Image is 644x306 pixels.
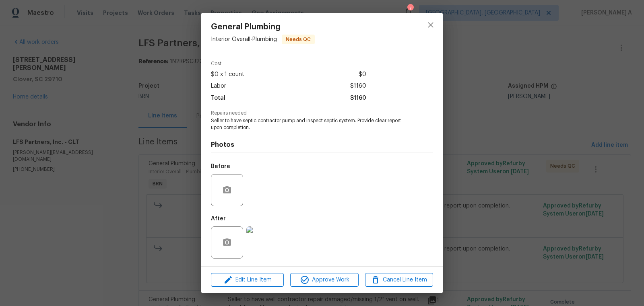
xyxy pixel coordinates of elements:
[350,92,366,104] span: $1160
[211,117,411,131] span: Seller to have septic contractor pump and inspect septic system. Provide clear report upon comple...
[211,37,277,42] span: Interior Overall - Plumbing
[211,61,366,66] span: Cost
[293,275,356,285] span: Approve Work
[211,23,315,31] span: General Plumbing
[211,80,226,92] span: Labor
[211,164,230,169] h5: Before
[367,275,431,285] span: Cancel Line Item
[421,15,440,35] button: close
[407,5,413,13] div: 7
[365,273,433,287] button: Cancel Line Item
[211,111,433,116] span: Repairs needed
[213,275,281,285] span: Edit Line Item
[211,141,433,149] h4: Photos
[211,69,244,80] span: $0 x 1 count
[350,80,366,92] span: $1160
[211,273,284,287] button: Edit Line Item
[211,92,225,104] span: Total
[211,216,226,222] h5: After
[290,273,358,287] button: Approve Work
[283,35,314,43] span: Needs QC
[359,69,366,80] span: $0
